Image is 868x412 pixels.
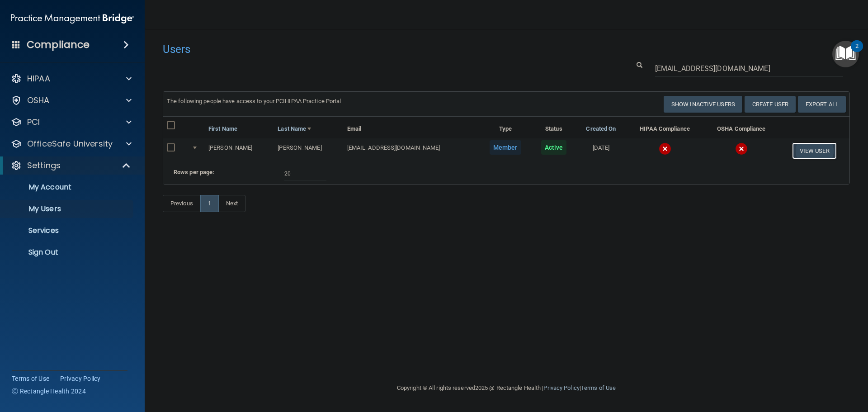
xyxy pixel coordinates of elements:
[664,96,742,113] button: Show Inactive Users
[11,138,132,149] a: OfficeSafe University
[218,195,245,212] a: Next
[543,384,579,391] a: Privacy Policy
[490,140,521,155] span: Member
[12,374,49,383] a: Terms of Use
[659,142,671,155] img: cross.ca9f0e7f.svg
[532,117,576,138] th: Status
[745,96,796,113] button: Create User
[11,117,132,128] a: PCI
[855,46,859,58] div: 2
[11,9,134,28] img: PMB logo
[832,41,859,67] button: Open Resource Center, 2 new notifications
[27,38,90,51] h4: Compliance
[205,138,274,163] td: [PERSON_NAME]
[798,96,846,113] a: Export All
[27,95,50,106] p: OSHA
[341,374,671,403] div: Copyright © All rights reserved 2025 @ Rectangle Health | |
[576,138,626,163] td: [DATE]
[735,142,748,155] img: cross.ca9f0e7f.svg
[6,226,129,235] p: Services
[626,117,703,138] th: HIPAA Compliance
[344,117,479,138] th: Email
[703,117,779,138] th: OSHA Compliance
[792,142,837,159] button: View User
[274,138,343,163] td: [PERSON_NAME]
[163,43,558,55] h4: Users
[60,374,101,383] a: Privacy Policy
[200,195,219,212] a: 1
[163,195,201,212] a: Previous
[27,160,61,171] p: Settings
[174,169,214,175] b: Rows per page:
[27,73,50,84] p: HIPAA
[27,117,40,128] p: PCI
[27,138,113,149] p: OfficeSafe University
[11,73,132,84] a: HIPAA
[344,138,479,163] td: [EMAIL_ADDRESS][DOMAIN_NAME]
[6,204,129,213] p: My Users
[11,160,131,171] a: Settings
[278,123,311,134] a: Last Name
[208,123,237,134] a: First Name
[167,98,341,104] span: The following people have access to your PCIHIPAA Practice Portal
[541,140,567,155] span: Active
[581,384,616,391] a: Terms of Use
[586,123,616,134] a: Created On
[6,183,129,192] p: My Account
[12,387,86,396] span: Ⓒ Rectangle Health 2024
[655,60,843,77] input: Search
[479,117,532,138] th: Type
[11,95,132,106] a: OSHA
[6,248,129,257] p: Sign Out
